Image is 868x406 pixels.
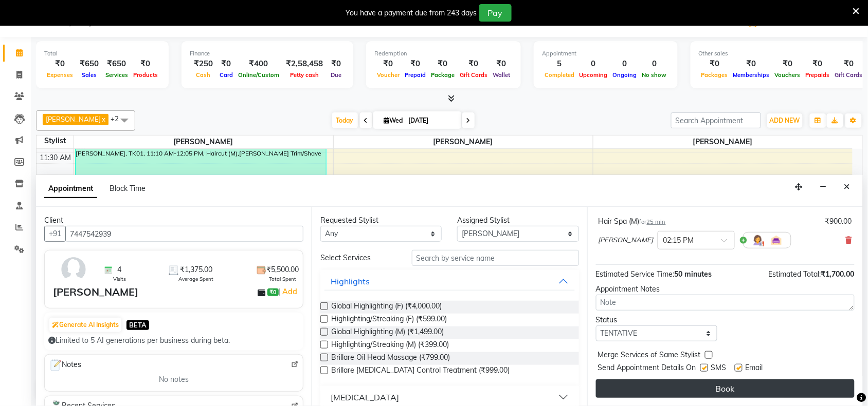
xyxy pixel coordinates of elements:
[374,58,402,70] div: ₹0
[746,362,763,375] span: Email
[266,264,299,275] span: ₹5,500.00
[331,352,450,365] span: Brillare Oil Head Massage (₹799.00)
[101,115,105,123] a: x
[110,184,146,193] span: Block Time
[479,4,512,22] button: Pay
[320,215,442,226] div: Requested Stylist
[38,152,74,163] div: 11:30 AM
[457,71,490,79] span: Gift Cards
[596,284,855,295] div: Appointment Notes
[217,71,236,79] span: Card
[49,318,121,332] button: Generate AI Insights
[825,216,852,227] div: ₹900.00
[752,234,764,246] img: Hairdresser.png
[332,112,358,128] span: Today
[542,58,577,70] div: 5
[190,58,217,70] div: ₹250
[76,138,326,179] div: [PERSON_NAME], TK01, 11:10 AM-12:05 PM, Haircut (M),[PERSON_NAME] Trim/Shave
[490,71,513,79] span: Wallet
[457,215,578,226] div: Assigned Stylist
[103,71,131,79] span: Services
[76,58,103,70] div: ₹650
[610,71,640,79] span: Ongoing
[767,113,803,128] button: ADD NEW
[457,58,490,70] div: ₹0
[542,49,670,58] div: Appointment
[770,234,783,246] img: Interior.png
[282,58,327,70] div: ₹2,58,458
[46,115,101,123] span: [PERSON_NAME]
[769,269,821,279] span: Estimated Total:
[596,379,855,398] button: Book
[324,272,575,291] button: Highlights
[428,58,457,70] div: ₹0
[803,71,833,79] span: Prepaids
[699,58,731,70] div: ₹0
[346,8,477,18] div: You have a payment due from 243 days
[671,112,761,128] input: Search Appointment
[374,49,513,58] div: Redemption
[44,226,66,242] button: +91
[711,362,727,375] span: SMS
[731,71,772,79] span: Memberships
[675,269,712,279] span: 50 minutes
[65,226,303,242] input: Search by Name/Mobile/Email/Code
[159,374,189,385] span: No notes
[103,58,131,70] div: ₹650
[821,269,855,279] span: ₹1,700.00
[281,285,299,298] a: Add
[640,58,670,70] div: 0
[374,71,402,79] span: Voucher
[610,58,640,70] div: 0
[236,71,282,79] span: Online/Custom
[331,391,399,403] div: [MEDICAL_DATA]
[402,58,428,70] div: ₹0
[236,58,282,70] div: ₹400
[640,218,666,225] small: for
[111,114,126,123] span: +2
[577,58,610,70] div: 0
[279,285,299,298] span: |
[770,117,800,124] span: ADD NEW
[190,49,345,58] div: Finance
[331,326,444,339] span: Global Highlighting (M) (₹1,499.00)
[596,269,675,279] span: Estimated Service Time:
[44,58,76,70] div: ₹0
[53,284,138,300] div: [PERSON_NAME]
[334,136,593,148] span: [PERSON_NAME]
[490,58,513,70] div: ₹0
[772,58,803,70] div: ₹0
[313,253,404,263] div: Select Services
[331,339,449,352] span: Highlighting/Streaking (M) (₹399.00)
[331,275,370,287] div: Highlights
[267,288,278,297] span: ₹0
[382,117,406,124] span: Wed
[833,58,865,70] div: ₹0
[577,71,610,79] span: Upcoming
[598,362,696,375] span: Send Appointment Details On
[599,235,654,245] span: [PERSON_NAME]
[599,216,666,227] div: Hair Spa (M)
[803,58,833,70] div: ₹0
[699,71,731,79] span: Packages
[126,320,149,330] span: BETA
[772,71,803,79] span: Vouchers
[593,136,853,148] span: [PERSON_NAME]
[840,179,855,195] button: Close
[117,264,121,275] span: 4
[328,71,344,79] span: Due
[178,275,213,283] span: Average Spent
[44,71,76,79] span: Expenses
[731,58,772,70] div: ₹0
[37,136,74,146] div: Stylist
[412,250,579,266] input: Search by service name
[287,71,321,79] span: Petty cash
[217,58,236,70] div: ₹0
[331,301,442,314] span: Global Highlighting (F) (₹4,000.00)
[113,275,126,283] span: Visits
[131,58,160,70] div: ₹0
[327,58,345,70] div: ₹0
[542,71,577,79] span: Completed
[44,180,97,198] span: Appointment
[647,218,666,225] span: 25 min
